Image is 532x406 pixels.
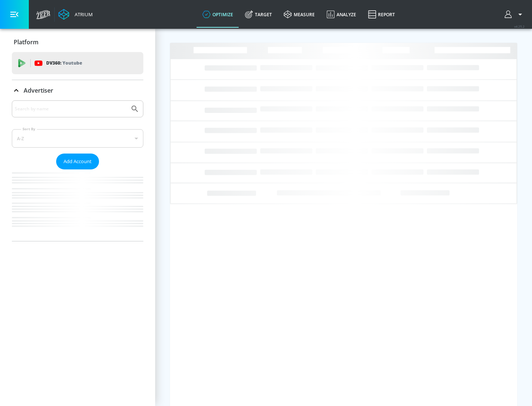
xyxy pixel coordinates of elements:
div: A-Z [12,129,143,148]
div: Atrium [72,11,93,18]
a: Report [362,1,401,28]
div: Advertiser [12,80,143,101]
a: Atrium [58,9,93,20]
input: Search by name [15,104,127,114]
span: Add Account [64,157,92,166]
p: DV360: [46,59,82,67]
button: Add Account [56,154,99,169]
p: Platform [14,38,38,46]
a: Target [239,1,278,28]
p: Youtube [62,59,82,67]
a: Analyze [321,1,362,28]
p: Advertiser [24,86,53,94]
label: Sort By [21,127,37,131]
div: Advertiser [12,100,143,241]
a: measure [278,1,321,28]
nav: list of Advertiser [12,169,143,241]
span: v 4.25.2 [514,24,525,28]
div: Platform [12,32,143,52]
a: optimize [197,1,239,28]
div: DV360: Youtube [12,52,143,74]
